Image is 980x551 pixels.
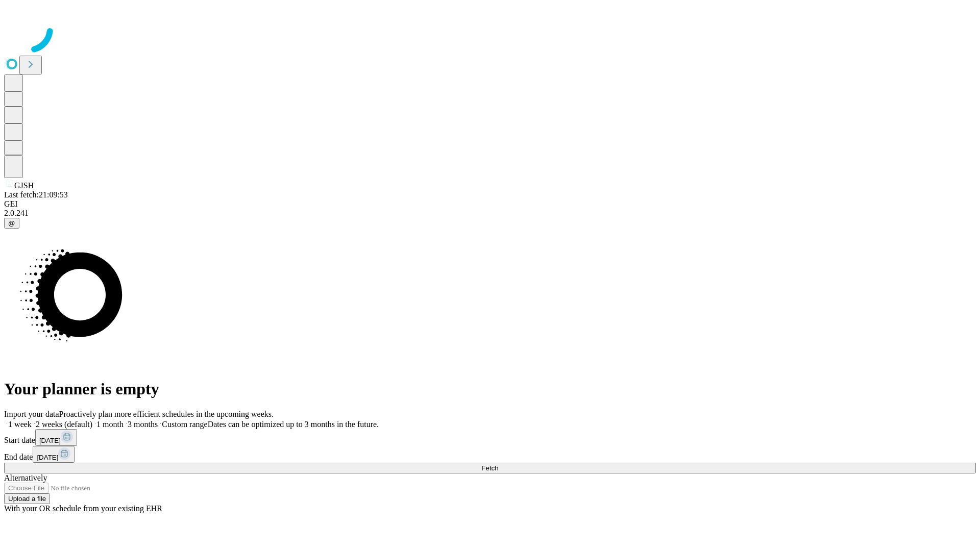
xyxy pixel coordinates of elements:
[4,446,976,463] div: End date
[481,464,498,472] span: Fetch
[4,199,976,209] div: GEI
[37,454,58,461] span: [DATE]
[39,437,61,444] span: [DATE]
[128,420,158,429] span: 3 months
[59,410,274,418] span: Proactively plan more efficient schedules in the upcoming weeks.
[36,420,92,429] span: 2 weeks (default)
[4,493,50,504] button: Upload a file
[35,429,77,446] button: [DATE]
[162,420,207,429] span: Custom range
[4,473,47,482] span: Alternatively
[208,420,379,429] span: Dates can be optimized up to 3 months in the future.
[8,219,15,227] span: @
[4,209,976,218] div: 2.0.241
[4,380,976,398] h1: Your planner is empty
[14,181,34,190] span: GJSH
[96,420,124,429] span: 1 month
[33,446,75,463] button: [DATE]
[8,420,32,429] span: 1 week
[4,429,976,446] div: Start date
[4,190,68,199] span: Last fetch: 21:09:53
[4,218,19,229] button: @
[4,504,162,513] span: With your OR schedule from your existing EHR
[4,463,976,473] button: Fetch
[4,410,59,418] span: Import your data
